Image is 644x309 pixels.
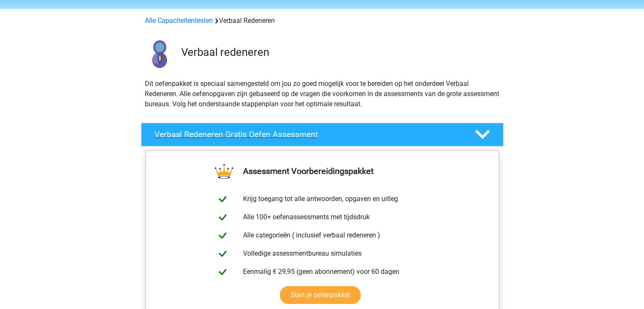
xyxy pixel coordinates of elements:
[145,79,500,109] p: Dit oefenpakket is speciaal samengesteld om jou zo goed mogelijk voor te bereiden op het onderdee...
[141,16,503,26] div: Verbaal Redeneren
[138,123,507,146] a: Verbaal Redeneren Gratis Oefen Assessment
[145,17,213,25] a: Alle Capaciteitentesten
[181,46,497,59] h3: Verbaal redeneren
[280,286,361,304] a: Start je oefenpakket
[155,130,461,139] h4: Verbaal Redeneren Gratis Oefen Assessment
[141,36,177,72] img: verbaal redeneren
